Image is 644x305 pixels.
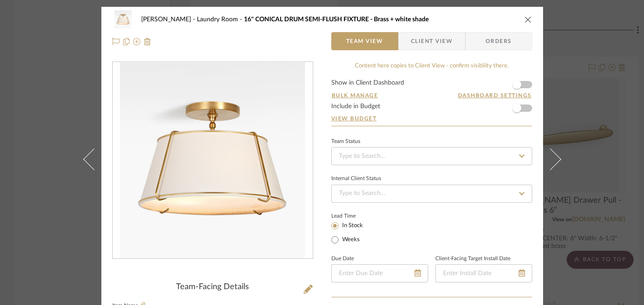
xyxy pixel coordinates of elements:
img: 57120d5c-920b-42ec-a68b-a9420372ab25_48x40.jpg [112,10,134,29]
div: Content here copies to Client View - confirm visibility there. [331,62,532,71]
span: 16" CONICAL DRUM SEMI-FLUSH FIXTURE - Brass + white shade [244,16,429,23]
span: [PERSON_NAME] [141,16,197,23]
input: Type to Search… [331,185,532,203]
button: close [524,15,532,24]
label: Due Date [331,257,354,261]
mat-radio-group: Select item type [331,220,378,245]
input: Type to Search… [331,147,532,165]
img: 57120d5c-920b-42ec-a68b-a9420372ab25_436x436.jpg [120,62,305,259]
div: Internal Client Status [331,176,381,181]
span: Client View [411,32,453,50]
input: Enter Install Date [435,264,532,282]
button: Bulk Manage [331,91,379,100]
a: View Budget [331,115,532,122]
div: 0 [113,62,313,259]
div: Team Status [331,139,360,144]
img: Remove from project [144,38,151,45]
span: Team View [346,32,383,50]
label: Weeks [340,236,360,244]
label: Client-Facing Target Install Date [435,257,510,261]
label: In Stock [340,222,363,230]
div: Team-Facing Details [112,282,313,292]
span: Laundry Room [197,16,244,23]
label: Lead Time [331,212,378,220]
span: Orders [476,32,522,50]
input: Enter Due Date [331,264,428,282]
button: Dashboard Settings [458,91,532,100]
